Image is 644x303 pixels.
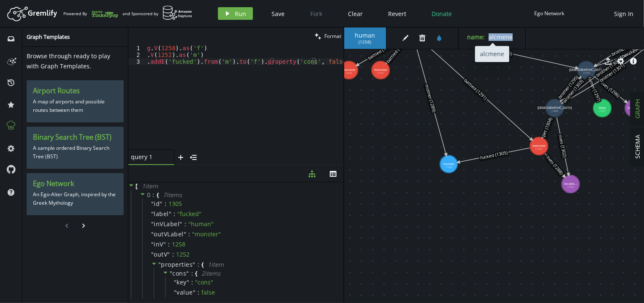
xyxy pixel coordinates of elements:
span: " [180,220,183,228]
span: " [184,230,187,238]
button: Revert [382,7,413,20]
tspan: monster [533,144,546,148]
span: Revert [389,10,407,18]
span: " [187,278,190,286]
span: [ [136,182,138,190]
button: Format [312,27,344,45]
span: Donate [432,10,452,18]
tspan: monster [342,68,356,72]
div: false [202,289,215,296]
span: " [174,288,177,296]
div: 2 [128,51,145,58]
span: Sign In [614,10,633,18]
tspan: (1282) [552,109,558,113]
span: : [165,200,166,208]
div: alcmene [475,46,509,62]
span: 1 item [142,182,158,190]
span: 7 item s [163,191,182,199]
span: " cons " [196,278,214,286]
div: 3 [128,58,145,65]
span: Run [235,10,247,18]
tspan: locatio... [564,182,577,186]
span: " [151,200,154,208]
span: " [187,269,190,277]
span: 0 [147,191,151,199]
span: value [177,289,193,296]
text: fucked (1305) [480,149,508,161]
div: 1 [128,45,145,51]
img: AWS Neptune [163,5,193,20]
span: Save [272,10,285,18]
div: 1305 [168,200,182,208]
span: cons [173,269,187,277]
span: " [158,260,161,268]
span: properties [161,260,193,268]
div: 1258 [172,241,186,248]
button: Save [266,7,291,20]
tspan: (1264) [345,71,352,75]
span: " [151,250,154,258]
p: A sample ordered Binary Search Tree (BST) [33,142,117,163]
h3: Airport Routes [33,87,117,95]
tspan: titan [599,106,606,110]
tspan: monster [374,68,387,72]
span: " [151,240,154,248]
tspan: (1261) [377,71,384,75]
span: : [185,220,186,228]
span: ( 1258 ) [359,39,372,45]
p: An Ego-Alter Graph, inspired by the Greek Mythology [33,188,117,209]
span: key [177,279,187,286]
span: " [151,210,154,218]
span: : [168,241,170,248]
button: Donate [426,7,459,20]
span: 2 item s [202,269,221,277]
span: human [353,32,378,39]
text: lives (1302) [557,134,568,158]
span: query 1 [131,153,165,161]
span: " [174,278,177,286]
tspan: (1252) [535,147,542,151]
tspan: human [443,162,454,166]
span: " [168,250,171,258]
div: and Sponsored by [122,5,193,22]
button: Run [218,7,253,20]
span: " [193,260,196,268]
tspan: (1267) [599,109,606,113]
span: { [196,270,198,277]
span: " [170,269,173,277]
span: 1 item [208,260,224,268]
span: Browse through ready to play with Graph Templates. [27,52,110,70]
span: : [189,230,190,238]
span: { [157,191,159,199]
tspan: (1273) [583,71,590,75]
span: " [169,210,172,218]
span: : [192,279,193,286]
span: " [151,230,154,238]
span: id [154,200,160,208]
p: A map of airports and possible routes between them [33,95,117,116]
span: " human " [188,220,214,228]
tspan: (1285) [567,185,574,189]
span: : [174,210,176,218]
h3: Binary Search Tree (BST) [33,133,117,142]
span: SCHEMA [633,135,641,159]
button: Fork [304,7,329,20]
span: Fork [311,10,323,18]
span: Clear [348,10,363,18]
span: Format [324,32,341,40]
span: " [193,288,196,296]
span: inV [154,241,164,248]
span: Graph Templates [27,33,70,41]
span: " monster " [193,230,221,238]
span: : [198,261,200,268]
tspan: locatio... [628,106,641,110]
span: inVLabel [154,220,180,228]
span: " fucked " [178,210,202,218]
span: " [151,220,154,228]
h3: Ego Network [33,179,117,188]
div: Powered By [63,6,118,21]
span: : [191,270,193,277]
span: label [154,210,169,218]
span: : [172,251,174,258]
span: : [198,289,200,296]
